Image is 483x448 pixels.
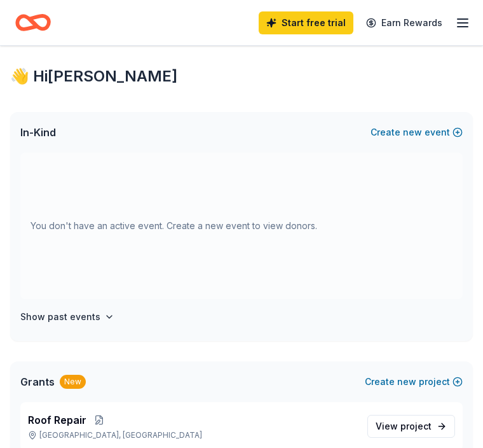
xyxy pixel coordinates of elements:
[376,419,432,434] span: View
[10,66,473,87] div: 👋 Hi [PERSON_NAME]
[60,375,86,389] div: New
[28,412,86,428] span: Roof Repair
[403,125,422,140] span: new
[358,11,450,34] a: Earn Rewards
[400,421,432,431] span: project
[367,415,455,438] a: View project
[20,125,56,140] span: In-Kind
[28,430,357,440] p: [GEOGRAPHIC_DATA], [GEOGRAPHIC_DATA]
[397,374,416,389] span: new
[371,125,463,140] button: Createnewevent
[20,153,463,299] div: You don't have an active event. Create a new event to view donors.
[20,309,114,325] button: Show past events
[259,11,353,34] a: Start free trial
[20,309,100,325] h4: Show past events
[20,374,55,389] span: Grants
[365,374,463,389] button: Createnewproject
[15,8,51,38] a: Home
